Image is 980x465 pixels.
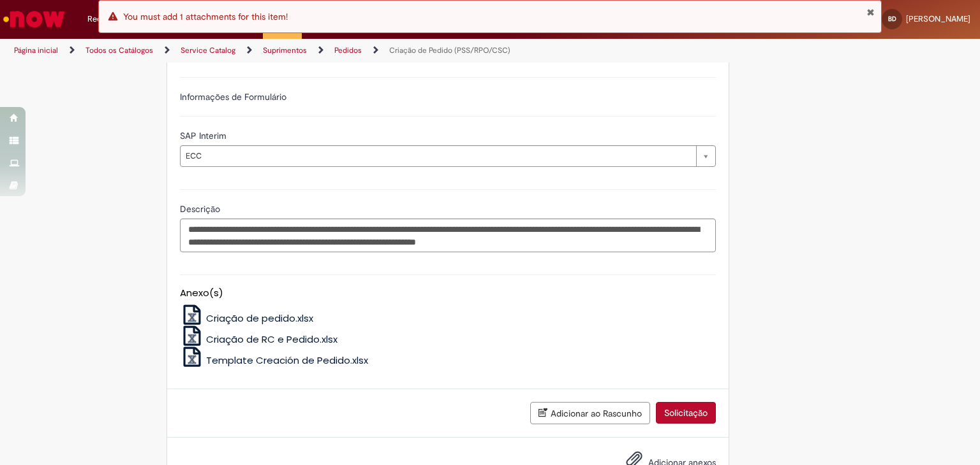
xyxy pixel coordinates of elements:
button: Fechar Notificação [866,7,875,17]
span: Requisições [87,13,132,25]
span: ECC [186,146,690,166]
a: Criação de Pedido (PSS/RPO/CSC) [389,45,510,55]
span: [PERSON_NAME] [906,13,970,24]
span: Template Creación de Pedido.xlsx [206,354,368,367]
img: ServiceNow [1,6,67,32]
a: Criação de RC e Pedido.xlsx [180,333,338,346]
ul: Trilhas de página [10,39,644,62]
button: Adicionar ao Rascunho [530,402,650,424]
a: Todos os Catálogos [85,45,153,55]
span: BD [888,15,896,23]
span: Criação de RC e Pedido.xlsx [206,333,338,346]
textarea: Descrição [180,218,716,253]
a: Criação de pedido.xlsx [180,311,314,325]
span: You must add 1 attachments for this item! [123,11,288,22]
a: Template Creación de Pedido.xlsx [180,354,369,367]
a: Suprimentos [263,45,307,55]
label: Informações de Formulário [180,91,286,103]
a: Página inicial [14,45,58,55]
button: Solicitação [656,402,716,424]
a: Service Catalog [181,45,235,55]
span: Criação de pedido.xlsx [206,311,313,325]
a: Pedidos [334,45,362,55]
span: SAP Interim [180,130,229,141]
h5: Anexo(s) [180,288,716,299]
span: Descrição [180,203,223,215]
